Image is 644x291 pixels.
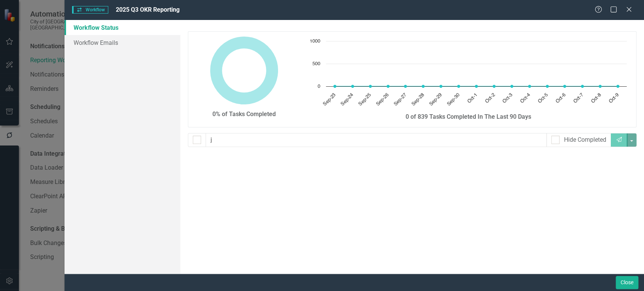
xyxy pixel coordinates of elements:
[386,85,389,88] path: Sep-26, 0. Tasks Completed.
[421,85,424,88] path: Sep-28, 0. Tasks Completed.
[369,85,372,88] path: Sep-25, 0. Tasks Completed.
[510,85,513,88] path: Oct-3, 0. Tasks Completed.
[116,6,180,13] span: 2025 Q3 OKR Reporting
[616,276,638,289] button: Close
[492,85,495,88] path: Oct-2, 0. Tasks Completed.
[466,92,478,104] text: Oct-1
[590,92,602,104] text: Oct-8
[405,113,531,120] strong: 0 of 839 Tasks Completed In The Last 90 Days
[333,85,336,88] path: Sep-23, 0. Tasks Completed.
[212,110,276,118] strong: 0% of Tasks Completed
[393,92,407,107] text: Sep-27
[318,84,320,89] text: 0
[475,85,478,88] path: Oct-1, 0. Tasks Completed.
[608,92,619,104] text: Oct-9
[572,92,584,104] text: Oct-7
[446,92,460,107] text: Sep-30
[188,31,636,153] div: Workflow Status
[537,92,549,104] text: Oct-5
[502,92,513,104] text: Oct-3
[375,92,390,107] text: Sep-26
[65,35,180,50] a: Workflow Emails
[528,85,531,88] path: Oct-4, 0. Tasks Completed.
[306,37,630,113] svg: Interactive chart
[306,37,630,113] div: Chart. Highcharts interactive chart.
[340,92,354,107] text: Sep-24
[564,136,606,144] div: Hide Completed
[563,85,566,88] path: Oct-6, 0. Tasks Completed.
[65,20,180,35] a: Workflow Status
[322,92,337,107] text: Sep-23
[428,92,443,107] text: Sep-29
[410,92,425,107] text: Sep-28
[457,85,460,88] path: Sep-30, 0. Tasks Completed.
[484,92,496,104] text: Oct-2
[581,85,584,88] path: Oct-7, 0. Tasks Completed.
[598,85,601,88] path: Oct-8, 0. Tasks Completed.
[555,92,566,104] text: Oct-6
[520,92,531,104] text: Oct-4
[439,85,442,88] path: Sep-29, 0. Tasks Completed.
[312,61,320,66] text: 500
[206,133,547,147] input: Filter Workflow Updaters...
[358,92,372,107] text: Sep-25
[404,85,407,88] path: Sep-27, 0. Tasks Completed.
[546,85,549,88] path: Oct-5, 0. Tasks Completed.
[616,85,619,88] path: Oct-9, 0. Tasks Completed.
[351,85,354,88] path: Sep-24, 0. Tasks Completed.
[72,6,108,14] span: Workflow
[310,39,320,44] text: 1000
